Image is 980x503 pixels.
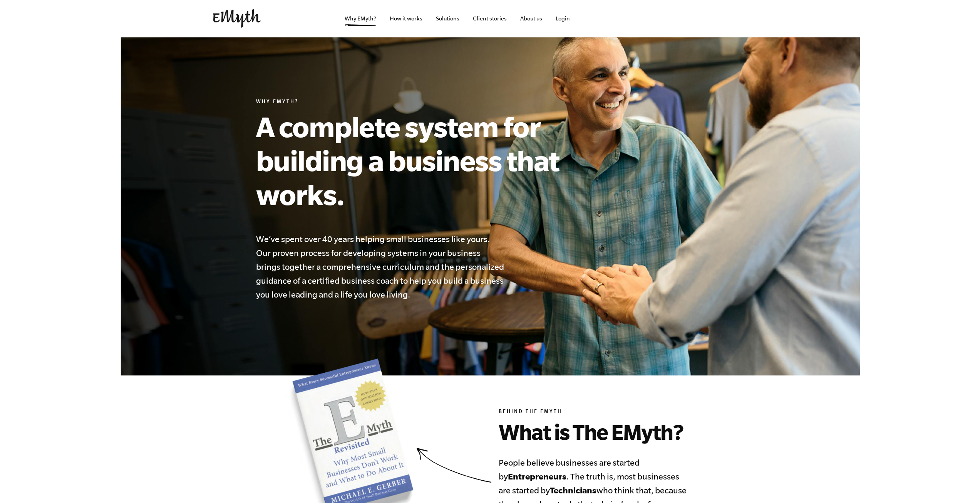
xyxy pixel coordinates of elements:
[687,10,767,27] iframe: Embedded CTA
[499,419,687,444] h2: What is The EMyth?
[256,99,595,106] h6: Why EMyth?
[256,109,595,211] h1: A complete system for building a business that works.
[602,10,683,27] iframe: Embedded CTA
[256,232,506,301] h4: We’ve spent over 40 years helping small businesses like yours. Our proven process for developing ...
[499,409,687,416] h6: Behind the EMyth
[550,485,596,495] b: Technicians
[508,471,566,481] b: Entrepreneurs
[213,9,261,28] img: EMyth
[941,466,980,503] iframe: Chat Widget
